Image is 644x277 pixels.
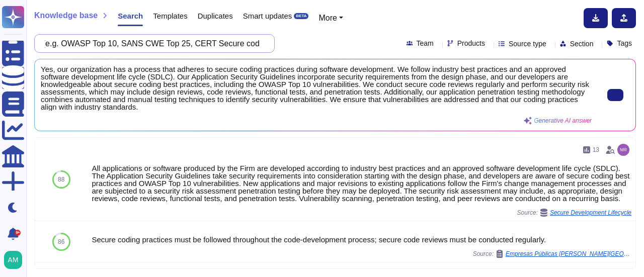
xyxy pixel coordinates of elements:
[550,210,631,216] span: Secure Development Lifecycle
[41,65,592,111] span: Yes, our organization has a process that adheres to secure coding practices during software devel...
[58,239,64,245] span: 86
[473,250,631,258] span: Source:
[506,251,631,257] span: Empresas Públicas [PERSON_NAME][GEOGRAPHIC_DATA] / Safety Questionnaire
[417,40,434,47] span: Team
[92,164,631,202] div: All applications or software produced by the Firm are developed according to industry best practi...
[593,147,599,153] span: 13
[457,40,485,47] span: Products
[534,118,592,124] span: Generative AI answer
[118,12,143,20] span: Search
[617,144,629,156] img: user
[243,12,292,20] span: Smart updates
[294,13,308,19] div: BETA
[153,12,187,20] span: Templates
[40,35,264,52] input: Search a question or template...
[58,176,64,182] span: 88
[34,12,98,20] span: Knowledge base
[570,40,594,47] span: Section
[92,236,631,243] div: Secure coding practices must be followed throughout the code-development process; secure code rev...
[15,230,21,236] div: 9+
[318,12,343,24] button: More
[2,249,29,271] button: user
[318,14,337,22] span: More
[517,209,631,217] span: Source:
[617,40,632,47] span: Tags
[4,251,22,269] img: user
[509,40,546,47] span: Source type
[198,12,233,20] span: Duplicates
